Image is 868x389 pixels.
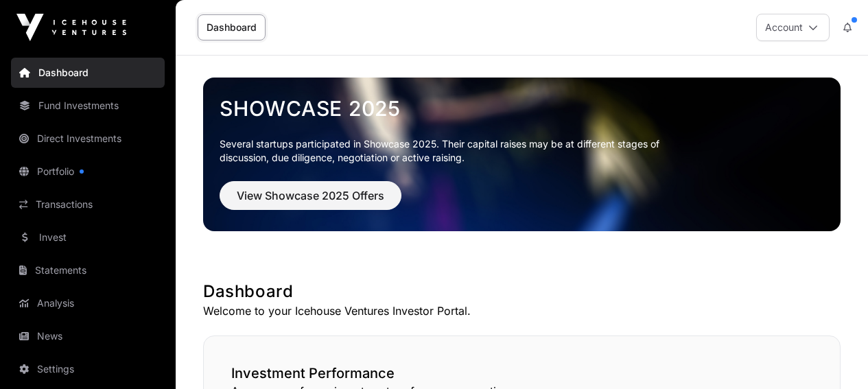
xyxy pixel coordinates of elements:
[11,354,165,384] a: Settings
[11,91,165,121] a: Fund Investments
[220,96,824,121] a: Showcase 2025
[756,14,830,41] button: Account
[11,189,165,220] a: Transactions
[11,255,165,285] a: Statements
[237,187,384,204] span: View Showcase 2025 Offers
[231,364,812,383] h2: Investment Performance
[11,288,165,318] a: Analysis
[203,281,841,303] h1: Dashboard
[220,195,401,209] a: View Showcase 2025 Offers
[11,156,165,187] a: Portfolio
[203,78,841,231] img: Showcase 2025
[203,303,841,319] p: Welcome to your Icehouse Ventures Investor Portal.
[220,181,401,210] button: View Showcase 2025 Offers
[16,14,126,41] img: Icehouse Ventures Logo
[11,123,165,154] a: Direct Investments
[198,14,266,40] a: Dashboard
[11,321,165,351] a: News
[11,222,165,252] a: Invest
[220,137,681,165] p: Several startups participated in Showcase 2025. Their capital raises may be at different stages o...
[11,58,165,88] a: Dashboard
